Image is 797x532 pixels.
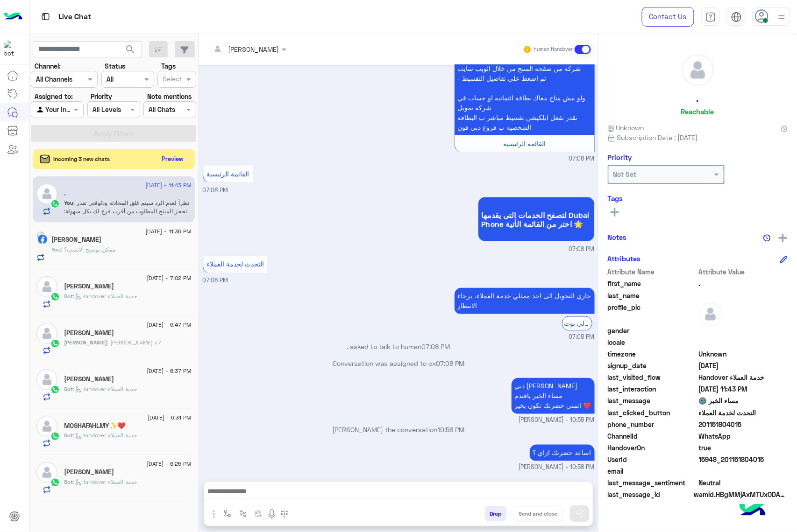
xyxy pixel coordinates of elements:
[681,107,714,116] h6: Reachable
[147,321,191,329] span: [DATE] - 6:47 PM
[251,506,266,521] button: create order
[40,11,51,22] img: tab
[699,455,788,464] span: 15948_201151804015
[699,420,788,429] span: 201151804015
[779,234,787,242] img: add
[203,277,228,284] span: 07:08 PM
[36,231,45,240] img: picture
[699,326,788,336] span: null
[147,460,191,468] span: [DATE] - 6:25 PM
[36,183,57,204] img: defaultAdmin.png
[608,396,697,406] span: last_message
[736,495,769,527] img: hulul-logo.png
[50,292,60,301] img: WhatsApp
[608,349,697,359] span: timezone
[731,12,742,22] img: tab
[36,276,57,297] img: defaultAdmin.png
[145,181,191,189] span: [DATE] - 11:43 PM
[697,93,699,104] h5: .
[147,274,191,282] span: [DATE] - 7:02 PM
[58,11,91,23] p: Live Chat
[64,282,114,290] h5: Mohamed
[608,254,641,263] h6: Attributes
[36,416,57,437] img: defaultAdmin.png
[224,510,231,518] img: select flow
[50,478,60,487] img: WhatsApp
[608,302,697,324] span: profile_pic
[50,199,60,209] img: WhatsApp
[107,339,162,346] span: متاح شاومي x7
[206,260,264,268] span: التحدث لخدمة العملاء
[4,41,21,57] img: 1403182699927242
[763,234,771,242] img: notes
[147,91,192,101] label: Note mentions
[530,445,595,461] p: 7/9/2025, 10:58 PM
[699,443,788,453] span: true
[64,293,73,300] span: Bot
[91,91,112,101] label: Priority
[203,342,595,352] p: . asked to talk to human
[73,293,137,300] span: : Handover خدمة العملاء
[608,279,697,288] span: first_name
[36,369,57,390] img: defaultAdmin.png
[608,443,697,453] span: HandoverOn
[436,360,464,368] span: 07:08 PM
[705,12,716,22] img: tab
[105,61,125,71] label: Status
[208,509,220,520] img: send attachment
[699,349,788,359] span: Unknown
[203,425,595,435] p: [PERSON_NAME] the conversation
[455,288,595,314] p: 7/9/2025, 7:08 PM
[608,291,697,301] span: last_name
[608,455,697,464] span: UserId
[569,154,595,163] span: 07:08 PM
[161,74,182,86] div: Select
[266,509,278,520] img: send voice note
[61,246,116,253] span: ممكن توضيح الانسب؟
[438,426,465,434] span: 10:58 PM
[125,44,136,55] span: search
[699,408,788,418] span: التحدث لخدمة العملاء
[608,490,692,499] span: last_message_id
[682,54,714,86] img: defaultAdmin.png
[569,333,595,342] span: 07:08 PM
[220,506,235,521] button: select flow
[206,170,249,178] span: القائمة الرئيسية
[608,420,697,429] span: phone_number
[35,61,61,71] label: Channel:
[512,378,595,414] p: 7/9/2025, 10:58 PM
[52,246,61,253] span: You
[519,463,595,472] span: [PERSON_NAME] - 10:58 PM
[64,385,73,392] span: Bot
[485,506,507,522] button: Drop
[38,235,47,244] img: Facebook
[4,7,22,27] img: Logo
[534,46,573,53] small: Human Handover
[147,367,191,375] span: [DATE] - 6:37 PM
[608,194,788,203] h6: Tags
[514,506,563,522] button: Send and close
[52,236,102,244] h5: Omar Khaled
[699,361,788,371] span: 2025-06-09T11:16:46.348Z
[608,123,644,133] span: Unknown
[422,343,450,351] span: 07:08 PM
[64,432,73,439] span: Bot
[455,11,595,135] p: 7/9/2025, 7:08 PM
[699,302,722,326] img: defaultAdmin.png
[699,466,788,476] span: null
[699,431,788,441] span: 2
[701,7,720,27] a: tab
[608,466,697,476] span: email
[776,11,788,23] img: profile
[145,227,191,236] span: [DATE] - 11:36 PM
[608,372,697,382] span: last_visited_flow
[608,384,697,394] span: last_interaction
[608,267,697,277] span: Attribute Name
[119,41,142,61] button: search
[36,323,57,344] img: defaultAdmin.png
[148,413,191,422] span: [DATE] - 6:31 PM
[608,326,697,336] span: gender
[699,478,788,488] span: 0
[608,153,632,161] h6: Priority
[36,462,57,483] img: defaultAdmin.png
